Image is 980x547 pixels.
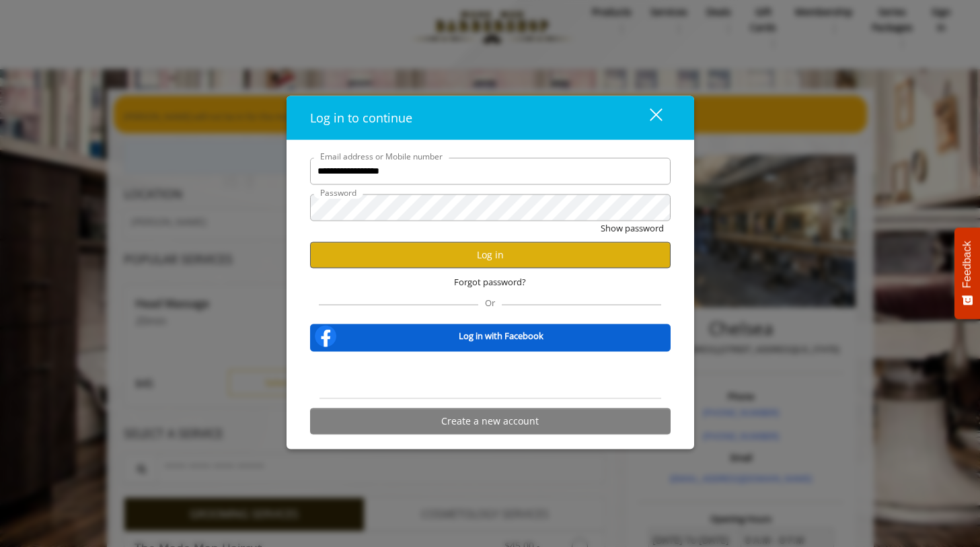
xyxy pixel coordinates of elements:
[422,360,558,390] iframe: Sign in with Google Button
[310,408,671,434] button: Create a new account
[310,242,671,268] button: Log in
[954,227,980,319] button: Feedback - Show survey
[625,104,671,131] button: close dialog
[313,186,363,199] label: Password
[459,329,543,343] b: Log in with Facebook
[310,110,412,126] span: Log in to continue
[312,322,339,349] img: facebook-logo
[634,108,661,128] div: close dialog
[310,158,671,185] input: Email address or Mobile number
[478,296,502,308] span: Or
[313,150,449,163] label: Email address or Mobile number
[454,275,526,289] span: Forgot password?
[310,194,671,221] input: Password
[961,241,973,288] span: Feedback
[601,221,664,235] button: Show password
